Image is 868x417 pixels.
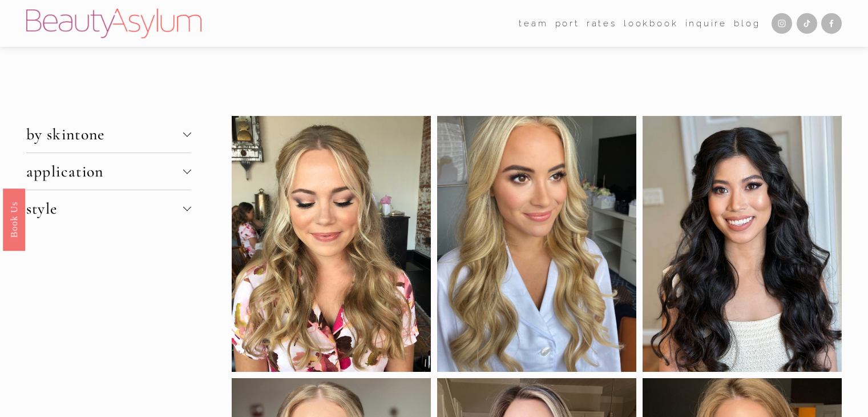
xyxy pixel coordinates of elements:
[26,9,201,38] img: Beauty Asylum | Bridal Hair &amp; Makeup Charlotte &amp; Atlanta
[772,13,792,34] a: Instagram
[685,15,728,32] a: Inquire
[26,190,191,227] button: style
[797,13,817,34] a: TikTok
[624,15,678,32] a: Lookbook
[26,125,183,144] span: by skintone
[555,15,580,32] a: port
[519,16,548,31] span: team
[26,153,191,190] button: application
[3,189,25,251] a: Book Us
[26,116,191,153] button: by skintone
[821,13,842,34] a: Facebook
[26,199,183,218] span: style
[734,15,760,32] a: Blog
[587,15,617,32] a: Rates
[519,15,548,32] a: folder dropdown
[26,162,183,181] span: application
